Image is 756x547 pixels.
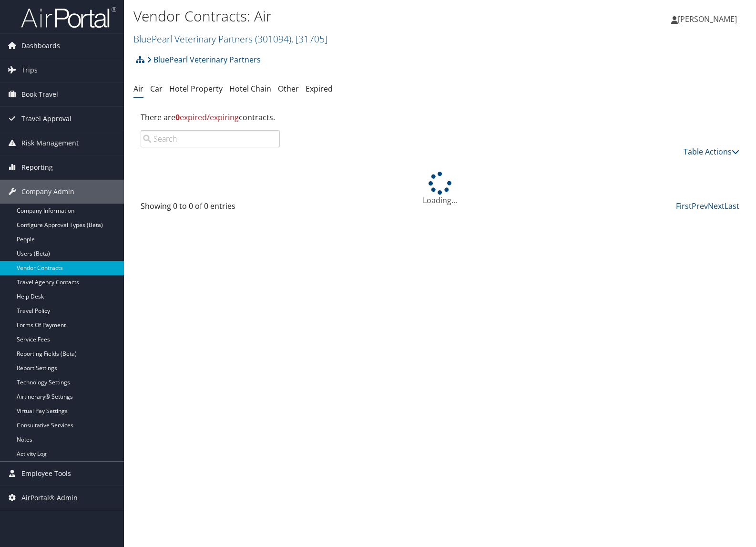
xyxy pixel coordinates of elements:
a: Expired [306,83,333,94]
input: Search [141,130,280,147]
a: Air [133,83,143,94]
a: Hotel Property [169,83,223,94]
h1: Vendor Contracts: Air [133,6,542,26]
a: Last [725,201,739,211]
span: Book Travel [21,83,58,106]
span: Risk Management [21,131,79,155]
span: Dashboards [21,34,60,58]
a: BluePearl Veterinary Partners [133,32,327,45]
div: Showing 0 to 0 of 0 entries [141,200,280,217]
a: Next [708,201,725,211]
div: There are contracts. [133,104,746,130]
a: Car [150,83,163,94]
a: Other [278,83,299,94]
div: Loading... [133,172,746,206]
span: , [ 31705 ] [291,32,327,45]
strong: 0 [175,112,180,123]
span: ( 301094 ) [255,32,291,45]
span: Reporting [21,155,53,179]
span: Trips [21,58,38,82]
a: First [676,201,692,211]
a: Prev [692,201,708,211]
span: Company Admin [21,180,74,204]
span: [PERSON_NAME] [678,14,737,24]
img: airportal-logo.png [21,6,116,29]
a: Table Actions [684,146,739,157]
span: AirPortal® Admin [21,486,78,510]
a: BluePearl Veterinary Partners [147,50,261,69]
a: [PERSON_NAME] [671,5,746,33]
span: Travel Approval [21,107,72,131]
span: expired/expiring [175,112,239,123]
span: Employee Tools [21,462,71,485]
a: Hotel Chain [229,83,271,94]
